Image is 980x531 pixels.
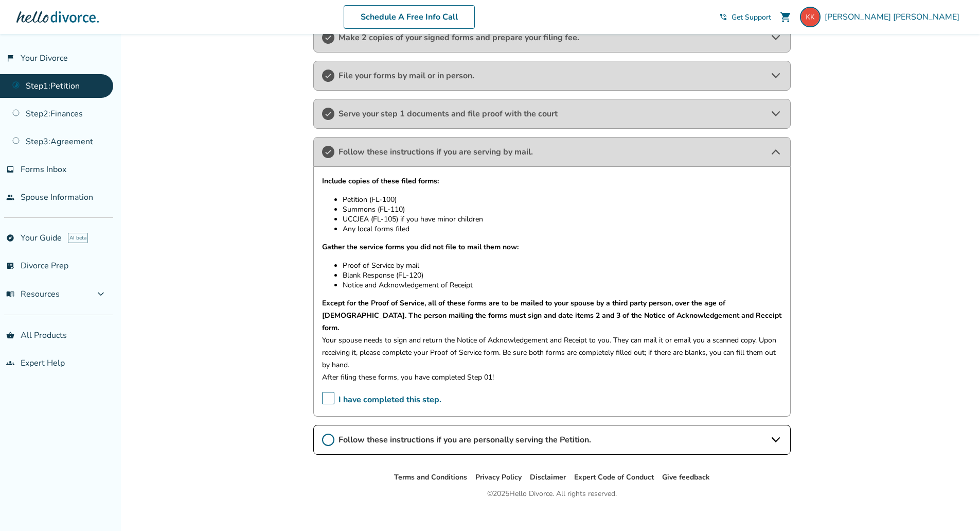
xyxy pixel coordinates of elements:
[338,146,765,158] span: Follow these instructions if you are serving by mail.
[338,70,765,81] span: File your forms by mail or in person.
[732,12,771,22] span: Get Support
[6,193,14,201] span: people
[95,288,107,300] span: expand_more
[929,482,980,531] iframe: Chat Widget
[322,371,782,384] p: After filing these forms, you have completed Step 01!
[343,261,782,270] li: Proof of Service by mail
[343,214,782,224] li: UCCJEA (FL-105) if you have minor children
[6,165,14,174] span: inbox
[6,331,14,339] span: shopping_basket
[338,434,765,446] span: Follow these instructions if you are personally serving the Petition.
[6,290,14,298] span: menu_book
[487,488,617,500] div: © 2025 Hello Divorce. All rights reserved.
[825,11,964,23] span: [PERSON_NAME] [PERSON_NAME]
[394,472,467,482] a: Terms and Conditions
[343,280,782,290] li: Notice and Acknowledgement of Receipt
[800,7,821,27] img: kkastner0@gmail.com
[475,472,522,482] a: Privacy Policy
[68,233,88,243] span: AI beta
[21,164,66,175] span: Forms Inbox
[344,5,475,29] a: Schedule A Free Info Call
[322,298,781,333] strong: Except for the Proof of Service, all of these forms are to be mailed to your spouse by a third pa...
[6,54,14,62] span: flag_2
[719,12,771,22] a: phone_in_talkGet Support
[6,262,14,270] span: list_alt_check
[574,472,654,482] a: Expert Code of Conduct
[6,288,60,300] span: Resources
[779,11,792,23] span: shopping_cart
[343,204,782,214] li: Summons (FL-110)
[322,176,439,186] strong: Include copies of these filed forms:
[6,359,14,367] span: groups
[662,471,710,484] li: Give feedback
[322,334,782,371] p: Your spouse needs to sign and return the Notice of Acknowledgement and Receipt to you. They can m...
[322,242,519,252] strong: Gather the service forms you did not file to mail them now:
[343,224,782,234] li: Any local forms filed
[338,108,765,119] span: Serve your step 1 documents and file proof with the court
[530,471,566,484] li: Disclaimer
[343,270,782,280] li: Blank Response (FL-120)
[322,392,441,408] span: I have completed this step.
[6,234,14,242] span: explore
[343,195,782,204] li: Petition (FL-100)
[338,32,765,43] span: Make 2 copies of your signed forms and prepare your filing fee.
[719,13,727,21] span: phone_in_talk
